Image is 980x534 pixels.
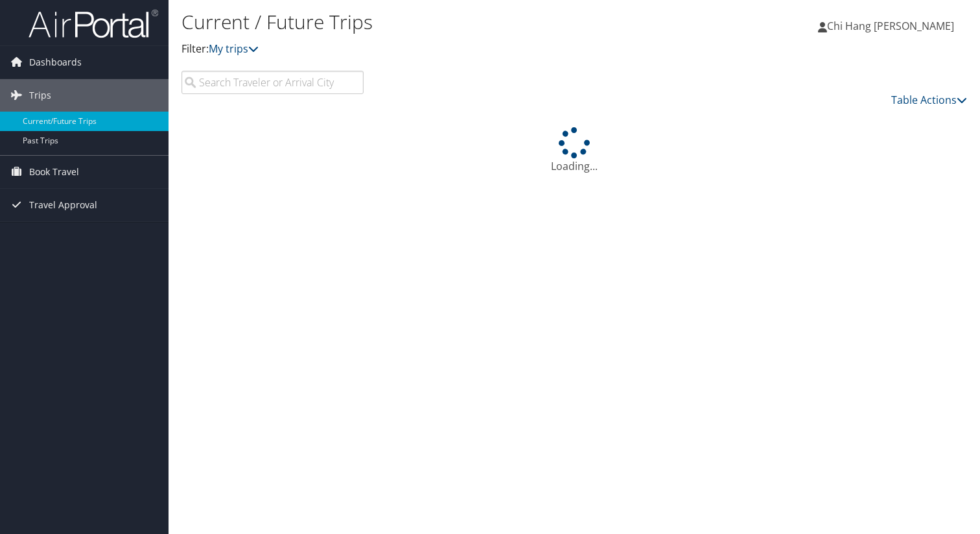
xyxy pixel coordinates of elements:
input: Search Traveler or Arrival City [181,71,364,94]
span: Travel Approval [29,189,97,221]
a: Table Actions [891,93,967,107]
div: Loading... [181,127,967,174]
span: Dashboards [29,46,82,79]
p: Filter: [181,41,705,58]
a: Chi Hang [PERSON_NAME] [818,6,967,45]
span: Chi Hang [PERSON_NAME] [827,19,954,33]
span: Trips [29,79,51,112]
h1: Current / Future Trips [181,8,705,36]
a: My trips [209,42,259,56]
img: airportal-logo.png [29,8,158,39]
span: Book Travel [29,156,79,188]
